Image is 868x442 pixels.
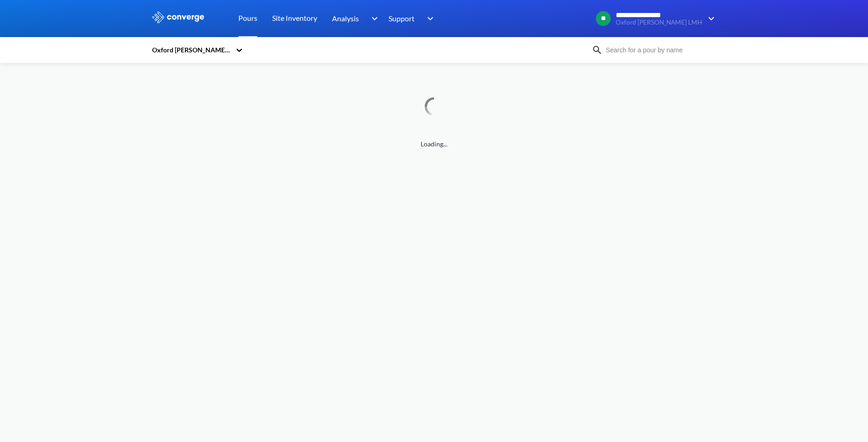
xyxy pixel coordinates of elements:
span: Loading... [151,139,717,149]
img: downArrow.svg [365,13,380,24]
span: Oxford [PERSON_NAME] LMH [616,19,702,26]
img: logo_ewhite.svg [151,11,205,23]
span: Analysis [332,13,359,24]
img: downArrow.svg [421,13,436,24]
img: downArrow.svg [702,13,717,24]
span: Support [389,13,415,24]
div: Oxford [PERSON_NAME] LMH [151,45,231,55]
img: icon-search.svg [592,44,603,56]
input: Search for a pour by name [603,45,715,55]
